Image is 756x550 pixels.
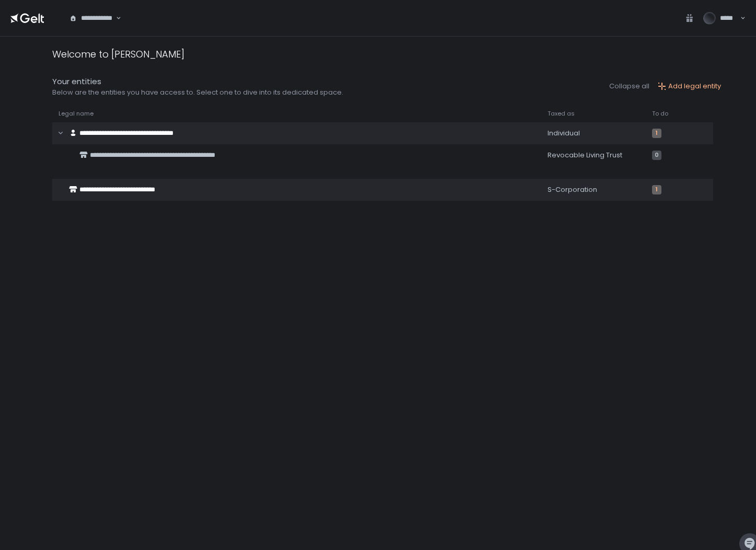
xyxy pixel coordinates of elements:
div: Search for option [63,7,121,29]
button: Collapse all [609,82,649,91]
span: 1 [652,185,661,194]
input: Search for option [114,13,115,24]
span: To do [652,110,668,118]
span: Taxed as [548,110,575,118]
div: Individual [548,129,639,138]
button: Add legal entity [658,82,721,91]
span: 0 [652,151,661,160]
span: 1 [652,129,661,138]
div: S-Corporation [548,185,639,194]
div: Welcome to [PERSON_NAME] [52,47,184,61]
div: Below are the entities you have access to. Select one to dive into its dedicated space. [52,88,343,97]
span: Legal name [59,110,94,118]
div: Revocable Living Trust [548,151,639,160]
div: Your entities [52,76,343,88]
